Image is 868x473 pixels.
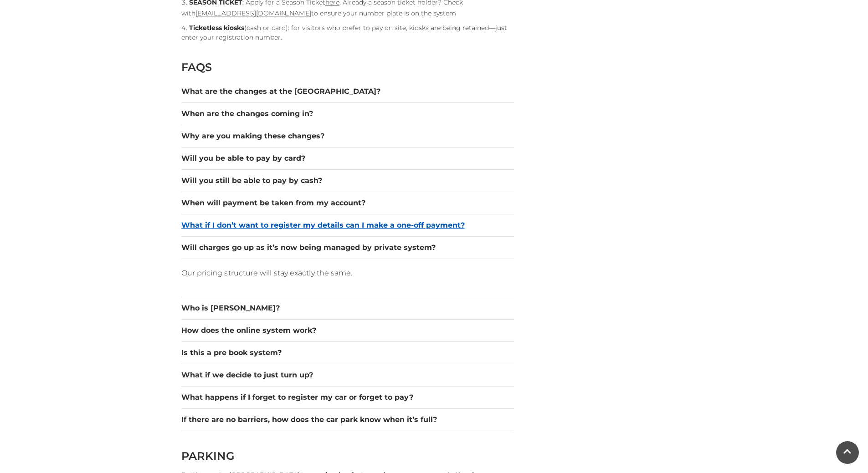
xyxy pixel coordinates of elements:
button: When will payment be taken from my account? [181,198,514,209]
button: Who is [PERSON_NAME]? [181,303,514,314]
li: (cash or card): for visitors who prefer to pay on site, kiosks are being retained—just enter your... [181,23,514,42]
button: Why are you making these changes? [181,131,514,142]
h2: FAQS [181,61,514,74]
button: What are the changes at the [GEOGRAPHIC_DATA]? [181,86,514,97]
h2: PARKING [181,449,514,463]
button: Will you be able to pay by card? [181,153,514,164]
button: How does the online system work? [181,325,514,336]
button: What happens if I forget to register my car or forget to pay? [181,392,514,403]
button: What if I don’t want to register my details can I make a one-off payment? [181,220,514,231]
button: Will charges go up as it’s now being managed by private system? [181,242,514,253]
button: Is this a pre book system? [181,347,514,358]
button: What if we decide to just turn up? [181,370,514,381]
button: When are the changes coming in? [181,108,514,119]
button: If there are no barriers, how does the car park know when it’s full? [181,414,514,425]
p: Our pricing structure will stay exactly the same. [181,268,514,279]
a: [EMAIL_ADDRESS][DOMAIN_NAME] [195,9,311,17]
strong: Ticketless kiosks [189,24,244,32]
button: Will you still be able to pay by cash? [181,175,514,186]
